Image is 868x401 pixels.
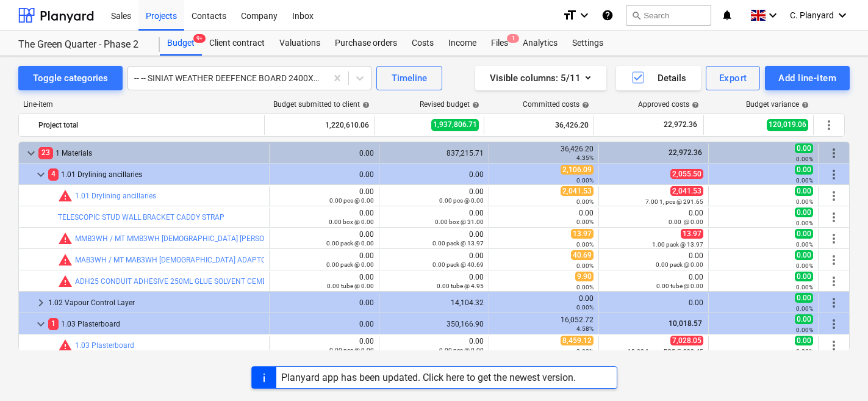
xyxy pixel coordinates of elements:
[75,256,328,264] a: MAB3WH / MT MAB3WH [DEMOGRAPHIC_DATA] ADAPTOR 25MM WHI (100)
[160,31,202,56] div: Budget
[384,230,484,247] div: 0.00
[475,66,606,90] button: Visible columns:5/11
[822,118,836,132] span: More actions
[376,66,442,90] button: Timeline
[202,31,272,56] a: Client contract
[404,31,441,56] a: Costs
[75,341,134,350] a: 1.03 Plasterboard
[384,320,484,328] div: 350,166.90
[616,66,701,90] button: Details
[494,294,594,311] div: 0.00
[645,198,703,205] small: 7.00 1, pcs @ 291.65
[75,192,156,200] a: 1.01 Drylining ancillaries
[796,305,813,312] small: 0.00%
[795,208,813,217] span: 0.00
[827,189,841,203] span: More actions
[604,273,703,290] div: 0.00
[827,146,841,161] span: More actions
[576,241,594,248] small: 0.00%
[807,342,868,401] iframe: Chat Widget
[576,198,594,205] small: 0.00%
[328,31,404,56] a: Purchase orders
[384,149,484,157] div: 837,215.71
[827,274,841,289] span: More actions
[795,229,813,239] span: 0.00
[18,38,145,51] div: The Green Quarter - Phase 2
[795,272,813,281] span: 0.00
[489,115,589,135] div: 36,426.20
[576,348,594,355] small: 0.00%
[523,100,589,109] div: Committed costs
[274,320,374,328] div: 0.00
[721,8,733,23] i: notifications
[799,101,809,109] span: help
[656,261,703,268] small: 0.00 pack @ 0.00
[484,31,515,56] a: Files1
[274,298,374,307] div: 0.00
[689,101,699,109] span: help
[561,336,594,345] span: 8,459.12
[571,250,594,260] span: 40.69
[670,186,703,196] span: 2,041.53
[767,119,808,131] span: 120,019.06
[48,168,59,180] span: 4
[827,167,841,182] span: More actions
[48,314,264,334] div: 1.03 Plasterboard
[796,220,813,226] small: 0.00%
[38,147,53,159] span: 23
[274,149,374,157] div: 0.00
[626,5,711,26] button: Search
[631,10,641,20] span: search
[384,337,484,354] div: 0.00
[576,177,594,184] small: 0.00%
[34,295,48,310] span: keyboard_arrow_right
[384,170,484,179] div: 0.00
[562,8,577,23] i: format_size
[274,187,374,204] div: 0.00
[274,273,374,290] div: 0.00
[576,304,594,311] small: 0.00%
[827,317,841,331] span: More actions
[384,273,484,290] div: 0.00
[795,336,813,345] span: 0.00
[719,70,747,86] div: Export
[270,115,369,135] div: 1,220,610.06
[274,251,374,269] div: 0.00
[494,209,594,226] div: 0.00
[604,298,703,307] div: 0.00
[628,348,703,355] small: 18.00 1, pcs, PCS @ 390.45
[392,70,427,86] div: Timeline
[38,143,264,163] div: 1 Materials
[667,148,703,157] span: 22,972.36
[384,187,484,204] div: 0.00
[571,229,594,239] span: 13.97
[746,100,809,109] div: Budget variance
[58,189,73,203] span: Committed costs exceed revised budget
[835,8,850,23] i: keyboard_arrow_down
[795,314,813,324] span: 0.00
[796,156,813,162] small: 0.00%
[58,231,73,246] span: Committed costs exceed revised budget
[631,70,686,86] div: Details
[193,34,206,43] span: 9+
[795,186,813,196] span: 0.00
[670,336,703,345] span: 7,028.05
[796,198,813,205] small: 0.00%
[638,100,699,109] div: Approved costs
[24,146,38,161] span: keyboard_arrow_down
[795,250,813,260] span: 0.00
[827,210,841,225] span: More actions
[577,8,592,23] i: keyboard_arrow_down
[326,261,374,268] small: 0.00 pack @ 0.00
[766,8,780,23] i: keyboard_arrow_down
[274,230,374,247] div: 0.00
[576,154,594,161] small: 4.35%
[58,338,73,353] span: Committed costs exceed revised budget
[576,262,594,269] small: 0.00%
[796,284,813,291] small: 0.00%
[431,119,479,131] span: 1,937,806.71
[795,293,813,303] span: 0.00
[58,274,73,289] span: Committed costs exceed revised budget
